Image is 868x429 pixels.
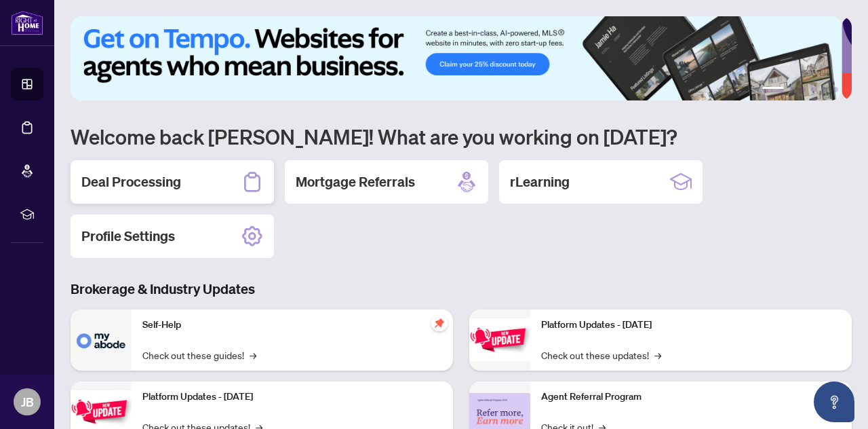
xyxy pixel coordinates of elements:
[250,348,256,362] span: →
[71,124,852,149] h1: Welcome back [PERSON_NAME]! What are you working on [DATE]?
[789,87,795,92] button: 2
[800,87,806,92] button: 3
[11,10,43,35] img: logo
[541,318,841,333] p: Platform Updates - [DATE]
[71,280,852,299] h3: Brokerage & Industry Updates
[81,227,175,246] h2: Profile Settings
[142,318,442,333] p: Self-Help
[833,87,838,92] button: 6
[296,172,415,191] h2: Mortgage Referrals
[469,318,530,361] img: Platform Updates - June 23, 2025
[654,348,661,362] span: →
[71,16,842,100] img: Slide 0
[541,348,661,362] a: Check out these updates!→
[431,315,448,331] span: pushpin
[811,87,816,92] button: 4
[510,172,570,191] h2: rLearning
[822,87,827,92] button: 5
[814,381,854,422] button: Open asap
[541,390,841,405] p: Agent Referral Program
[71,310,132,371] img: Self-Help
[81,172,181,191] h2: Deal Processing
[762,87,784,92] button: 1
[142,348,256,362] a: Check out these guides!→
[21,392,34,411] span: JB
[142,390,442,405] p: Platform Updates - [DATE]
